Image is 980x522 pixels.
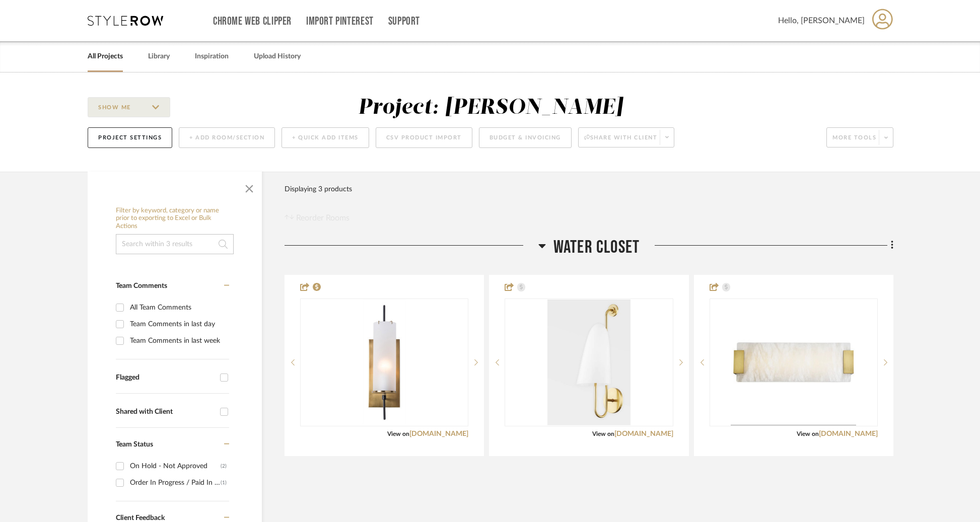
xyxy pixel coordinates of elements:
span: Water Closet [553,237,640,258]
a: Upload History [254,50,301,63]
button: Reorder Rooms [285,212,349,224]
button: CSV Product Import [376,127,472,148]
a: [DOMAIN_NAME] [819,430,878,437]
button: + Add Room/Section [179,127,275,148]
a: Import Pinterest [306,17,374,26]
a: Support [388,17,420,26]
div: Project: [PERSON_NAME] [358,97,623,118]
a: [DOMAIN_NAME] [409,430,468,437]
a: [DOMAIN_NAME] [614,430,673,437]
span: Team Status [116,441,153,448]
div: (2) [221,458,227,474]
div: Shared with Client [116,408,215,416]
span: View on [387,431,409,437]
div: Order In Progress / Paid In Full w/ Freight, No Balance due [130,475,221,491]
a: Inspiration [195,50,229,63]
button: Close [239,177,259,197]
button: + Quick Add Items [282,127,369,148]
div: All Team Comments [130,300,227,316]
button: Budget & Invoicing [479,127,572,148]
span: Share with client [584,134,658,149]
img: QUARRY LED BATHROOM VANITY & WALL LIGHT IN AGED BRASS [731,300,856,425]
div: Flagged [116,374,215,382]
span: More tools [832,134,876,149]
span: View on [797,431,819,437]
img: SLATE HILL 1 LIGHT WALL SCONCE IN AGED BRASS [547,300,630,425]
span: Reorder Rooms [296,212,349,224]
button: More tools [826,127,893,147]
span: Client Feedback [116,514,165,521]
a: All Projects [88,50,123,63]
span: Team Comments [116,282,167,289]
a: Chrome Web Clipper [213,17,292,26]
div: Displaying 3 products [285,179,352,199]
div: On Hold - Not Approved [130,458,221,474]
button: Project Settings [88,127,172,148]
div: Team Comments in last week [130,333,227,349]
div: Team Comments in last day [130,316,227,332]
button: Share with client [578,127,675,147]
span: Hello, [PERSON_NAME] [778,15,865,27]
h6: Filter by keyword, category or name prior to exporting to Excel or Bulk Actions [116,207,234,231]
div: (1) [221,475,227,491]
span: View on [592,431,614,437]
input: Search within 3 results [116,234,234,254]
img: STEFAN SCONCE [321,300,447,425]
a: Library [148,50,170,63]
